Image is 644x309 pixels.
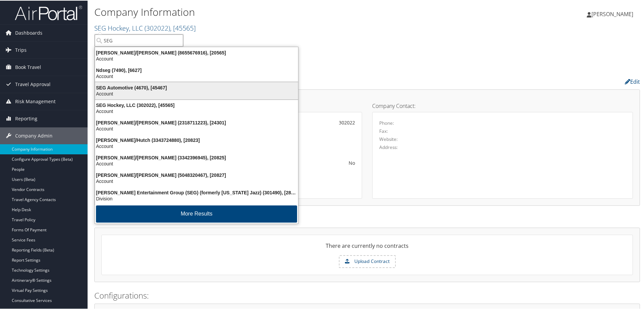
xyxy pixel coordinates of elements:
div: Account [91,178,302,184]
div: SEG Automotive (4670), [45467] [91,84,302,90]
a: SEG Hockey, LLC [94,23,196,32]
div: Account [91,108,302,114]
span: Travel Approval [15,75,51,92]
button: More Results [96,205,297,222]
input: Search Accounts [95,34,183,46]
label: Phone: [379,119,394,126]
div: Account [91,143,302,149]
span: Trips [15,41,27,58]
span: ( 302022 ) [144,23,170,32]
a: [PERSON_NAME] [587,3,640,24]
div: SEG Hockey, LLC (302022), [45565] [91,102,302,108]
div: Ndseg (7490), [6627] [91,67,302,73]
label: Upload Contract [340,255,395,267]
div: Account [91,73,302,79]
span: Book Travel [15,58,41,75]
span: Risk Management [15,92,56,109]
label: Website: [379,135,398,142]
label: Address: [379,143,398,150]
label: Fax: [379,127,388,134]
a: Edit [625,77,640,85]
span: Dashboards [15,24,42,41]
span: [PERSON_NAME] [591,10,633,17]
img: airportal-logo.png [15,4,82,20]
span: Reporting [15,110,37,126]
span: Company Admin [15,127,53,144]
h4: Company Contact: [372,103,633,108]
span: , [ 45565 ] [170,23,196,32]
div: [PERSON_NAME]/[PERSON_NAME] (3342396945), [20825] [91,154,302,160]
div: Division [91,195,302,201]
h2: Contracts: [94,213,640,224]
div: There are currently no contracts [102,241,633,255]
div: [PERSON_NAME]/[PERSON_NAME] (5048320467), [20827] [91,171,302,178]
h2: Configurations: [94,289,640,301]
div: [PERSON_NAME] Entertainment Group (SEG) (formerly [US_STATE] Jazz) (301490), [28775] [91,189,302,195]
div: [PERSON_NAME]/[PERSON_NAME] (8655676916), [20565] [91,49,302,55]
div: Account [91,55,302,61]
h1: Company Information [94,4,458,18]
div: [PERSON_NAME]/[PERSON_NAME] (2318711223), [24301] [91,119,302,125]
div: Account [91,125,302,131]
div: Account [91,160,302,166]
div: Account [91,90,302,96]
div: [PERSON_NAME]/Hutch (3343724880), [20823] [91,137,302,143]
